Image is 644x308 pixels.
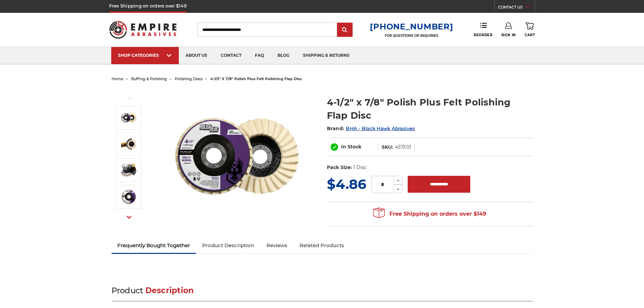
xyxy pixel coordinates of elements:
a: faq [248,47,271,64]
a: Cart [525,22,535,37]
a: Reorder [474,22,492,37]
img: felt flap disc for angle grinder [120,136,137,152]
a: Reviews [260,238,293,253]
a: home [112,76,123,81]
span: Free Shipping on orders over $149 [373,207,486,221]
div: SHOP CATEGORIES [118,53,172,58]
a: Product Description [196,238,260,253]
dd: 457F01 [395,144,411,151]
button: Previous [121,91,137,106]
span: Reorder [474,33,492,37]
span: In Stock [341,144,361,150]
a: Frequently Bought Together [112,238,196,253]
a: polishing discs [175,76,202,81]
dt: SKU: [382,144,393,151]
span: $4.86 [327,176,366,192]
dd: 1 Disc [353,164,367,171]
span: Cart [525,33,535,37]
a: shipping & returns [296,47,356,64]
span: Product [112,286,143,295]
img: Empire Abrasives [109,17,177,43]
a: [PHONE_NUMBER] [370,22,453,31]
a: CONTACT US [498,3,535,13]
img: buffing and polishing felt flap disc [120,109,137,126]
span: Description [145,286,194,295]
a: BHA - Black Hawk Abrasives [346,125,415,132]
a: buffing & polishing [131,76,167,81]
img: angle grinder buffing flap disc [120,162,137,179]
dt: Pack Size: [327,164,352,171]
button: Next [121,210,137,224]
span: Sign In [501,33,516,37]
h1: 4-1/2" x 7/8" Polish Plus Felt Polishing Flap Disc [327,96,533,122]
a: Related Products [293,238,350,253]
img: BHA 4.5 inch polish plus flap disc [120,188,137,205]
a: contact [214,47,248,64]
a: blog [271,47,296,64]
a: about us [179,47,214,64]
span: 4-1/2" x 7/8" polish plus felt polishing flap disc [210,76,302,81]
span: Brand: [327,125,344,132]
p: FOR QUESTIONS OR INQUIRIES [370,33,453,38]
img: buffing and polishing felt flap disc [169,89,305,224]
